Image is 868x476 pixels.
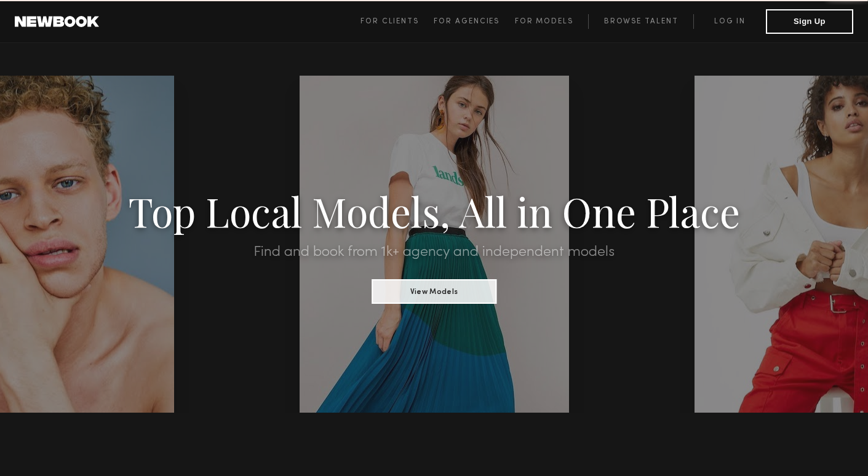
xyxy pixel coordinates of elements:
[360,18,419,25] span: For Clients
[434,18,500,25] span: For Agencies
[766,9,853,34] button: Sign Up
[588,14,693,29] a: Browse Talent
[515,18,573,25] span: For Models
[372,279,496,304] button: View Models
[360,14,434,29] a: For Clients
[65,192,803,230] h1: Top Local Models, All in One Place
[693,14,766,29] a: Log in
[372,284,496,297] a: View Models
[65,245,803,260] h2: Find and book from 1k+ agency and independent models
[515,14,589,29] a: For Models
[434,14,514,29] a: For Agencies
